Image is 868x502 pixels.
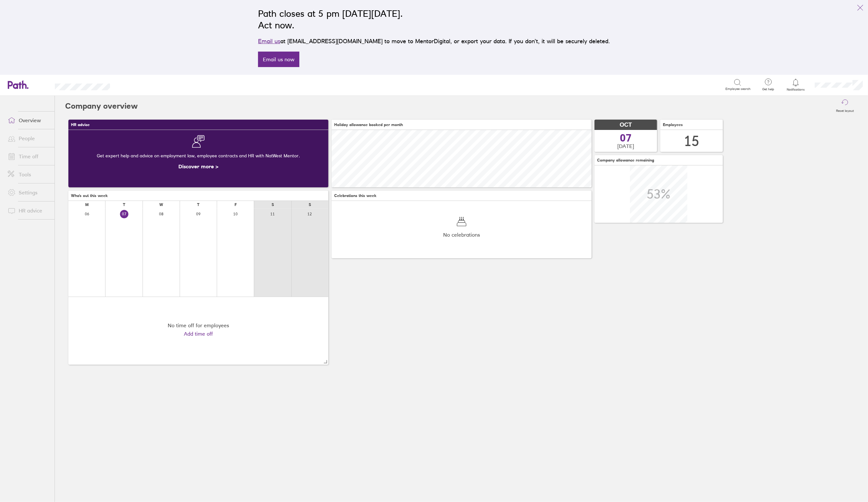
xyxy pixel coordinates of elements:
[443,232,480,238] span: No celebrations
[334,123,403,127] span: Holiday allowance booked per month
[726,87,751,91] span: Employee search
[620,133,632,143] span: 07
[74,148,323,163] div: Get expert help and advice on employment law, employee contracts and HR with NatWest Mentor.
[272,202,274,207] div: S
[258,52,299,67] a: Email us now
[832,96,858,116] button: Reset layout
[3,150,55,163] a: Time off
[65,96,138,116] h2: Company overview
[258,8,610,31] h2: Path closes at 5 pm [DATE][DATE]. Act now.
[71,123,90,127] span: HR advice
[785,88,806,92] span: Notifications
[159,202,163,207] div: W
[184,331,213,337] a: Add time off
[758,87,779,91] span: Get help
[3,186,55,199] a: Settings
[832,107,858,113] label: Reset layout
[3,132,55,145] a: People
[85,202,89,207] div: M
[178,163,218,170] a: Discover more >
[258,38,280,44] a: Email us
[71,193,108,198] span: Who's out this week
[785,78,806,92] a: Notifications
[334,193,376,198] span: Celebrations this week
[3,114,55,127] a: Overview
[309,202,311,207] div: S
[127,82,144,87] div: Search
[620,122,632,128] span: OCT
[234,202,237,207] div: F
[168,322,229,328] div: No time off for employees
[684,133,699,149] div: 15
[663,123,683,127] span: Employees
[258,37,610,46] p: at [EMAIL_ADDRESS][DOMAIN_NAME] to move to MentorDigital, or export your data. If you don’t, it w...
[597,158,654,162] span: Company allowance remaining
[3,204,55,217] a: HR advice
[617,143,634,149] span: [DATE]
[197,202,199,207] div: T
[123,202,125,207] div: T
[3,168,55,181] a: Tools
